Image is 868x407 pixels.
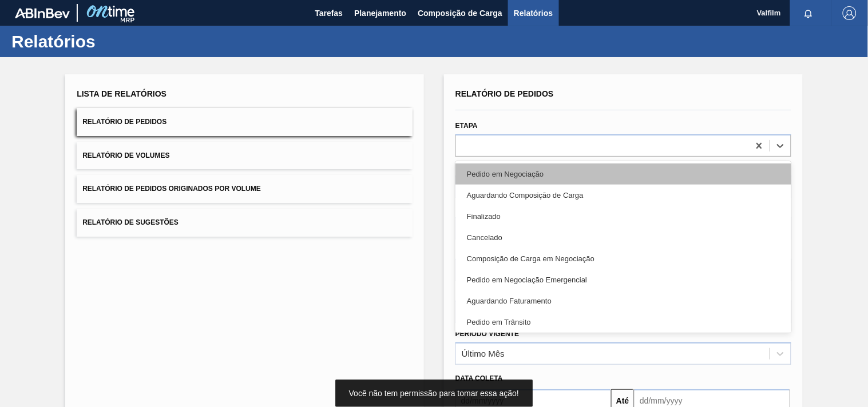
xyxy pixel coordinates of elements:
div: Composição de Carga em Negociação [455,248,791,269]
span: Relatório de Pedidos Originados por Volume [82,185,261,193]
div: Cancelado [455,227,791,248]
span: Lista de Relatórios [77,89,167,98]
div: Aguardando Faturamento [455,290,791,312]
span: Relatório de Volumes [82,151,169,159]
div: Pedido em Trânsito [455,312,791,333]
img: Logout [843,6,857,20]
span: Composição de Carga [418,6,502,20]
span: Relatório de Sugestões [82,218,179,226]
button: Notificações [790,5,827,21]
label: Período Vigente [455,330,519,338]
div: Aguardando Composição de Carga [455,185,791,206]
label: Etapa [455,122,478,130]
span: Tarefas [315,6,343,20]
button: Relatório de Volumes [77,142,413,170]
span: Data coleta [455,374,503,382]
h1: Relatórios [11,35,215,48]
img: TNhmsLtSVTkK8tSr43FrP2fwEKptu5GPRR3wAAAABJRU5ErkJggg== [15,8,70,18]
span: Relatórios [514,6,553,20]
span: Você não tem permissão para tomar essa ação! [349,389,519,398]
div: Último Mês [462,349,505,358]
span: Relatório de Pedidos [455,89,554,98]
button: Relatório de Pedidos [77,108,413,136]
span: Relatório de Pedidos [82,118,167,126]
div: Pedido em Negociação Emergencial [455,269,791,290]
button: Relatório de Sugestões [77,209,413,237]
div: Finalizado [455,206,791,227]
button: Relatório de Pedidos Originados por Volume [77,175,413,203]
div: Pedido em Negociação [455,163,791,185]
span: Planejamento [354,6,406,20]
